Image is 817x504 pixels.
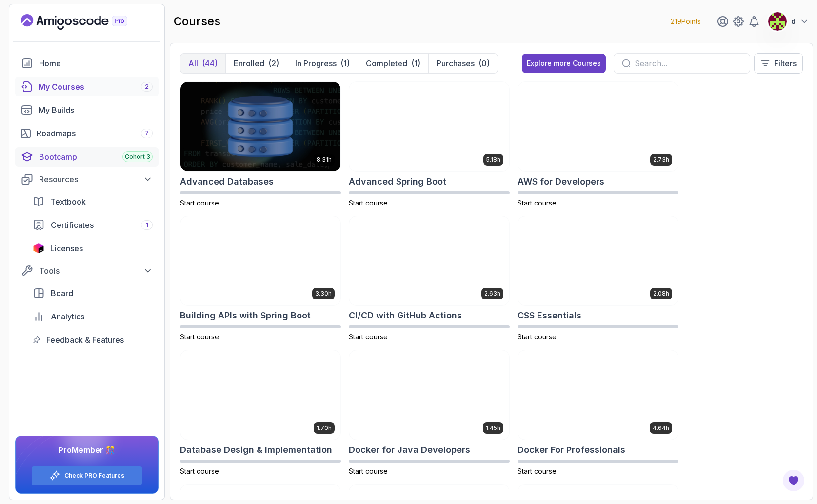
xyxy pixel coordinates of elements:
h2: CSS Essentials [518,309,581,322]
img: Docker for Java Developers card [349,350,509,440]
span: Start course [180,467,219,475]
span: Board [51,287,73,299]
span: Start course [349,467,388,475]
a: feedback [27,330,159,350]
img: jetbrains icon [33,243,44,253]
img: Advanced Databases card [180,82,340,171]
a: textbook [27,192,159,211]
span: Licenses [50,243,83,254]
span: Start course [349,199,388,207]
img: Building APIs with Spring Boot card [180,216,340,306]
button: Open Feedback Button [782,469,805,492]
span: Start course [180,333,219,341]
span: Start course [518,467,557,475]
span: Feedback & Features [46,334,124,346]
img: Database Design & Implementation card [180,350,340,440]
button: Filters [754,53,803,74]
p: Filters [774,57,797,69]
h2: Docker For Professionals [518,443,625,457]
button: Tools [15,262,159,280]
button: Completed(1) [358,54,428,73]
img: AWS for Developers card [518,82,678,171]
p: 2.73h [653,156,669,164]
a: bootcamp [15,147,159,167]
a: home [15,54,159,73]
button: Enrolled(2) [225,54,287,73]
p: 219 Points [671,17,701,26]
div: Bootcamp [39,151,153,163]
p: 2.63h [484,290,500,298]
div: Explore more Courses [527,58,601,68]
a: licenses [27,239,159,258]
h2: Advanced Spring Boot [349,175,446,188]
div: Roadmaps [37,128,153,139]
p: All [188,57,198,69]
h2: Building APIs with Spring Boot [180,309,311,322]
h2: Database Design & Implementation [180,443,332,457]
a: certificates [27,215,159,235]
span: 2 [145,83,149,91]
p: Completed [366,57,407,69]
h2: Advanced Databases [180,175,274,188]
img: CI/CD with GitHub Actions card [349,216,509,306]
h2: CI/CD with GitHub Actions [349,309,462,322]
button: In Progress(1) [287,54,358,73]
p: 1.45h [486,424,500,432]
a: Check PRO Features [64,472,124,480]
span: 1 [146,221,148,229]
a: Landing page [21,14,150,30]
img: Docker For Professionals card [518,350,678,440]
button: Check PRO Features [31,466,142,485]
p: 5.18h [486,156,500,164]
span: 7 [145,130,149,137]
a: builds [15,100,159,120]
span: Analytics [51,311,84,322]
h2: AWS for Developers [518,175,604,188]
div: My Courses [39,81,153,93]
p: 8.31h [317,156,332,164]
span: Certificates [51,219,94,231]
img: user profile image [768,12,787,31]
span: Start course [518,333,557,341]
span: Cohort 3 [125,153,150,161]
div: (1) [411,57,420,69]
p: Enrolled [234,57,264,69]
img: CSS Essentials card [518,216,678,306]
p: Purchases [437,57,475,69]
button: Purchases(0) [428,54,498,73]
div: (2) [268,57,279,69]
div: My Builds [39,104,153,116]
button: user profile imaged [768,12,809,31]
div: Tools [39,265,153,277]
img: Advanced Spring Boot card [349,82,509,171]
span: Start course [349,333,388,341]
span: Start course [180,199,219,207]
p: 4.64h [653,424,669,432]
span: Textbook [50,196,86,207]
h2: Docker for Java Developers [349,443,470,457]
button: Resources [15,170,159,188]
a: courses [15,77,159,96]
p: 2.08h [653,290,669,298]
p: In Progress [295,57,337,69]
h2: courses [174,14,220,29]
div: Resources [39,173,153,185]
div: Home [39,57,153,69]
span: Start course [518,199,557,207]
button: All(44) [180,54,225,73]
p: 3.30h [315,290,332,298]
div: (0) [478,57,490,69]
div: (1) [340,57,350,69]
a: roadmaps [15,124,159,143]
button: Explore more Courses [522,54,606,73]
a: analytics [27,307,159,326]
div: (44) [202,57,218,69]
p: d [791,17,796,26]
p: 1.70h [317,424,332,432]
a: board [27,283,159,303]
input: Search... [635,57,742,69]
